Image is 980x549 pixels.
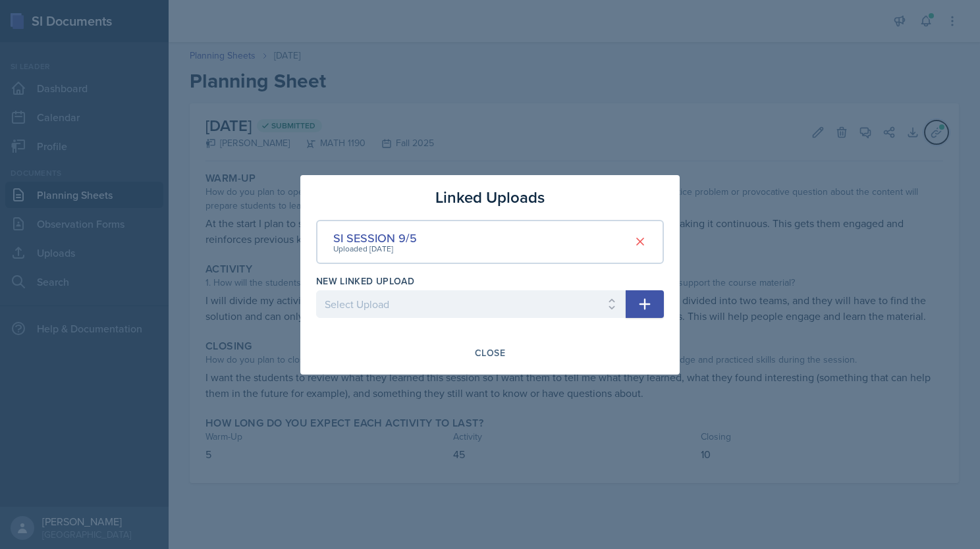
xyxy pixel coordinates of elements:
div: Uploaded [DATE] [333,243,417,255]
h3: Linked Uploads [435,186,545,209]
button: Close [466,342,514,364]
label: New Linked Upload [316,274,414,288]
div: SI SESSION 9/5 [333,229,417,247]
div: Close [475,348,505,358]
